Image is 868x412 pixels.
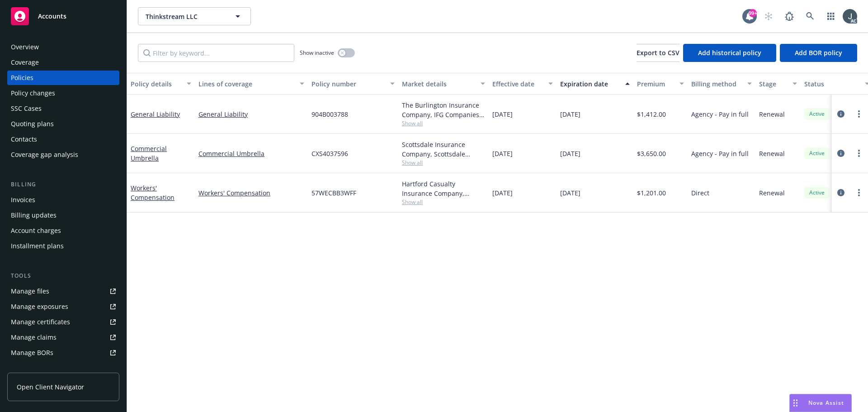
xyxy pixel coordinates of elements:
button: Add historical policy [683,44,776,62]
span: Show all [402,119,485,127]
a: Coverage [7,55,119,70]
div: Billing updates [11,208,57,223]
div: Summary of insurance [11,361,80,375]
a: Workers' Compensation [131,184,175,202]
div: Policies [11,71,33,85]
span: [DATE] [492,109,513,119]
span: Agency - Pay in full [691,149,749,158]
span: 904B003788 [311,109,348,119]
span: $1,412.00 [637,109,666,119]
button: Market details [398,73,489,95]
span: Active [808,149,826,157]
span: Direct [691,188,709,198]
a: SSC Cases [7,101,119,116]
span: [DATE] [560,109,580,119]
a: General Liability [198,109,304,119]
div: Tools [7,271,119,280]
span: Agency - Pay in full [691,109,749,119]
div: Billing [7,180,119,189]
a: Start snowing [759,7,778,25]
span: Add historical policy [698,48,761,57]
span: Show inactive [300,49,334,57]
div: Policy changes [11,86,55,100]
a: Manage claims [7,330,119,345]
div: Policy number [311,79,385,89]
div: Expiration date [560,79,620,89]
button: Expiration date [557,73,633,95]
span: Export to CSV [637,48,679,57]
div: Account charges [11,223,61,238]
span: Show all [402,159,485,166]
span: Accounts [38,13,66,20]
span: Thinkstream LLC [146,12,224,21]
div: Hartford Casualty Insurance Company, Hartford Insurance Group [402,179,485,198]
a: Account charges [7,223,119,238]
a: Installment plans [7,239,119,253]
a: Search [801,7,819,25]
a: Invoices [7,193,119,207]
a: Manage BORs [7,346,119,360]
span: CXS4037596 [311,149,348,158]
div: Premium [637,79,674,89]
button: Policy number [308,73,398,95]
button: Policy details [127,73,195,95]
div: Overview [11,40,39,54]
div: Stage [759,79,787,89]
button: Billing method [688,73,755,95]
span: Renewal [759,109,785,119]
span: 57WECBB3WFF [311,188,356,198]
a: Manage certificates [7,315,119,329]
span: Renewal [759,188,785,198]
a: Accounts [7,4,119,29]
div: Manage exposures [11,299,68,314]
a: Billing updates [7,208,119,223]
span: $1,201.00 [637,188,666,198]
div: Coverage gap analysis [11,147,78,162]
a: Commercial Umbrella [131,144,167,162]
a: circleInformation [835,109,846,119]
div: Lines of coverage [198,79,294,89]
a: more [854,109,864,119]
div: Scottsdale Insurance Company, Scottsdale Insurance Company (Nationwide), Amwins [402,140,485,159]
div: SSC Cases [11,101,42,116]
a: Quoting plans [7,117,119,131]
div: Coverage [11,55,39,70]
div: Manage BORs [11,346,53,360]
button: Add BOR policy [780,44,857,62]
button: Effective date [489,73,557,95]
span: Open Client Navigator [17,382,84,392]
a: Manage files [7,284,119,298]
div: Installment plans [11,239,64,253]
a: Switch app [822,7,840,25]
div: Policy details [131,79,181,89]
span: Active [808,110,826,118]
button: Lines of coverage [195,73,308,95]
button: Nova Assist [789,394,852,412]
a: more [854,148,864,159]
div: Billing method [691,79,742,89]
span: Show all [402,198,485,206]
span: Manage exposures [7,299,119,314]
a: more [854,187,864,198]
a: Contacts [7,132,119,147]
a: Coverage gap analysis [7,147,119,162]
span: [DATE] [560,149,580,158]
div: Manage claims [11,330,57,345]
span: [DATE] [492,188,513,198]
button: Stage [755,73,801,95]
span: Renewal [759,149,785,158]
a: Commercial Umbrella [198,149,304,158]
span: [DATE] [492,149,513,158]
span: [DATE] [560,188,580,198]
a: circleInformation [835,187,846,198]
div: Invoices [11,193,35,207]
a: Workers' Compensation [198,188,304,198]
a: Summary of insurance [7,361,119,375]
div: Effective date [492,79,543,89]
span: Add BOR policy [795,48,842,57]
div: Manage certificates [11,315,70,329]
div: Contacts [11,132,37,147]
button: Export to CSV [637,44,679,62]
button: Premium [633,73,688,95]
a: circleInformation [835,148,846,159]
